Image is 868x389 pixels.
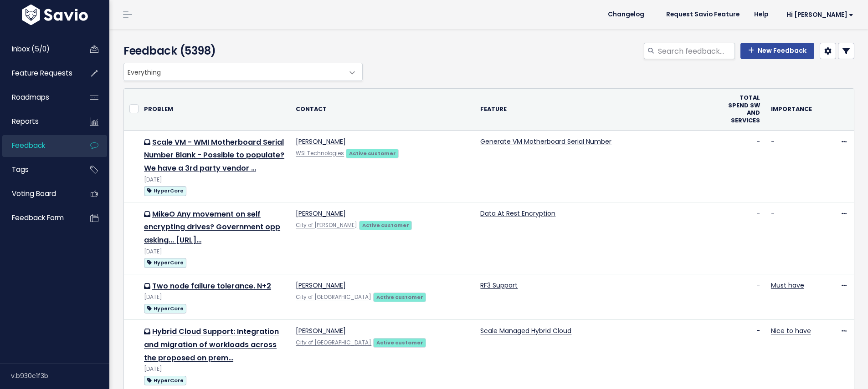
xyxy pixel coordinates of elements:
[296,293,371,301] a: City of [GEOGRAPHIC_DATA]
[144,258,186,268] span: HyperCore
[771,281,804,290] a: Must have
[12,68,72,78] span: Feature Requests
[717,274,765,319] td: -
[144,364,285,374] div: [DATE]
[12,44,50,54] span: Inbox (5/0)
[144,303,186,314] a: HyperCore
[12,92,49,102] span: Roadmaps
[717,202,765,274] td: -
[786,11,853,18] span: Hi [PERSON_NAME]
[2,159,76,180] a: Tags
[296,150,344,157] a: WSI Technologies
[144,186,186,196] span: HyperCore
[659,8,747,21] a: Request Savio Feature
[144,293,285,302] div: [DATE]
[2,87,76,108] a: Roadmaps
[480,281,518,290] a: RF3 Support
[296,339,371,346] a: City of [GEOGRAPHIC_DATA]
[12,141,45,150] span: Feedback
[657,43,735,59] input: Search feedback...
[765,130,817,202] td: -
[776,8,861,22] a: Hi [PERSON_NAME]
[346,148,399,157] a: Active customer
[771,326,811,335] a: Nice to have
[2,39,76,60] a: Inbox (5/0)
[2,111,76,132] a: Reports
[296,326,346,335] a: [PERSON_NAME]
[12,189,56,198] span: Voting Board
[144,376,186,385] span: HyperCore
[144,304,186,313] span: HyperCore
[2,63,76,84] a: Feature Requests
[373,338,426,347] a: Active customer
[12,213,64,222] span: Feedback form
[296,222,357,229] a: City of [PERSON_NAME]
[765,202,817,274] td: -
[480,137,611,146] a: Generate VM Motherboard Serial Number
[144,257,186,268] a: HyperCore
[475,89,717,130] th: Feature
[2,135,76,156] a: Feedback
[717,130,765,202] td: -
[2,183,76,204] a: Voting Board
[20,5,90,25] img: logo-white.9d6f32f41409.svg
[144,326,279,363] a: Hybrid Cloud Support: Integration and migration of workloads across the proposed on prem…
[139,89,290,130] th: Problem
[740,43,814,59] a: New Feedback
[2,207,76,228] a: Feedback form
[747,8,776,21] a: Help
[765,89,817,130] th: Importance
[12,165,29,174] span: Tags
[144,209,280,246] a: MikeO Any movement on self encrypting drives? Government opp asking... [URL]…
[376,293,423,301] strong: Active customer
[296,137,346,146] a: [PERSON_NAME]
[144,137,284,174] a: Scale VM - WMI Motherboard Serial Number Blank - Possible to populate? We have a 3rd party vendor …
[12,116,39,126] span: Reports
[359,220,412,229] a: Active customer
[296,281,346,290] a: [PERSON_NAME]
[124,63,344,81] span: Everything
[376,339,423,346] strong: Active customer
[480,209,555,218] a: Data At Rest Encryption
[11,364,109,388] div: v.b930c1f3b
[144,175,285,185] div: [DATE]
[123,63,363,81] span: Everything
[296,209,346,218] a: [PERSON_NAME]
[480,326,571,335] a: Scale Managed Hybrid Cloud
[362,222,409,229] strong: Active customer
[144,185,186,196] a: HyperCore
[373,292,426,301] a: Active customer
[608,11,644,18] span: Changelog
[349,150,396,157] strong: Active customer
[144,374,186,386] a: HyperCore
[144,247,285,257] div: [DATE]
[717,89,765,130] th: Total Spend SW and Services
[152,281,271,291] a: Two node failure tolerance. N+2
[123,43,358,59] h4: Feedback (5398)
[290,89,475,130] th: Contact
